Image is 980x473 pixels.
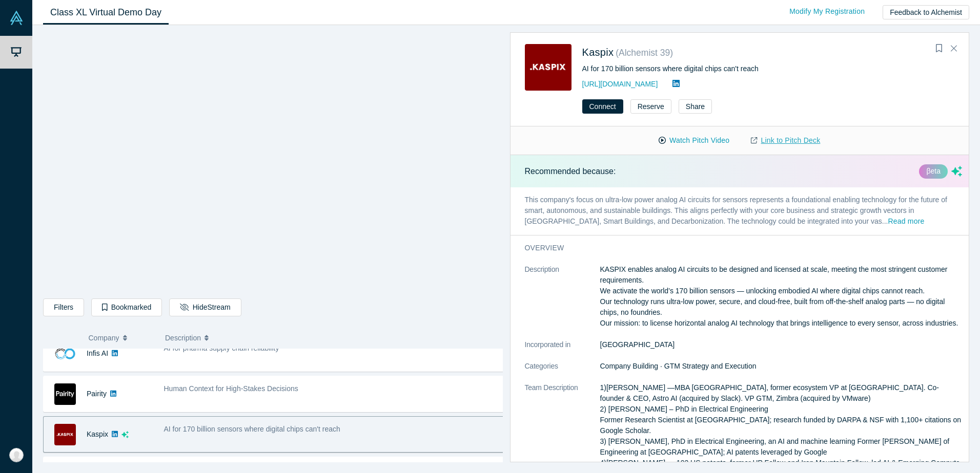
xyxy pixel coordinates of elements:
a: [URL][DOMAIN_NAME] [582,80,658,88]
button: Company [89,327,155,349]
dt: Incorporated in [525,339,600,361]
small: ( Alchemist 39 ) [616,48,673,58]
button: Share [679,99,712,114]
button: Watch Pitch Video [648,132,740,149]
div: βeta [919,164,948,179]
img: Pairity's Logo [54,383,76,405]
p: Recommended because: [525,165,616,178]
img: Kaspix's Logo [54,424,76,445]
a: Modify My Registration [779,3,875,20]
button: Bookmark [932,41,946,56]
h3: overview [525,243,948,253]
a: Link to Pitch Deck [740,132,831,149]
img: Josh Just's Account [9,448,24,462]
a: Kaspix [87,430,108,438]
img: Kaspix's Logo [525,44,571,91]
p: This company's focus on ultra-low power analog AI circuits for sensors represents a foundational ... [511,187,977,235]
dt: Categories [525,361,600,382]
button: HideStream [169,298,241,316]
a: Pairity [87,390,107,398]
svg: dsa ai sparkles [951,166,962,177]
a: Infis AI [87,349,108,357]
span: Company Building · GTM Strategy and Execution [600,362,757,370]
dd: [GEOGRAPHIC_DATA] [600,339,963,350]
a: Kaspix [582,47,614,58]
button: Connect [582,99,623,114]
button: Reserve [630,99,671,114]
button: Read more [888,216,924,228]
img: Alchemist Vault Logo [9,11,24,25]
button: Description [165,327,496,349]
svg: dsa ai sparkles [121,431,129,438]
p: KASPIX enables analog AI circuits to be designed and licensed at scale, meeting the most stringen... [600,264,963,329]
iframe: Alchemist Class XL Demo Day: Vault [44,33,502,291]
button: Bookmarked [91,298,162,316]
button: Close [946,40,962,57]
span: Company [89,327,119,349]
span: Description [165,327,201,349]
img: Infis AI's Logo [54,343,76,364]
span: AI for pharma supply chain reliability [164,344,279,352]
span: AI for 170 billion sensors where digital chips can't reach [164,425,340,433]
a: Class XL Virtual Demo Day [43,1,169,25]
span: Human Context for High-Stakes Decisions [164,384,298,393]
button: Filters [43,298,84,316]
div: AI for 170 billion sensors where digital chips can't reach [582,63,924,74]
dt: Description [525,264,600,339]
button: Feedback to Alchemist [883,5,969,19]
